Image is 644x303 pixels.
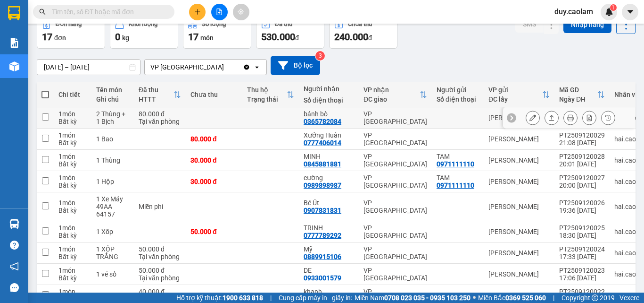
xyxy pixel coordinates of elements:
[304,199,354,207] div: Bé Út
[96,245,129,260] div: 1 XỐP TRẮNG
[363,288,427,303] div: VP [GEOGRAPHIC_DATA]
[304,274,341,282] div: 0933001579
[233,4,249,20] button: aim
[58,288,87,295] div: 1 món
[554,82,610,107] th: Toggle SortBy
[211,4,228,20] button: file-add
[58,199,87,207] div: 1 món
[110,15,178,49] button: Khối lượng0kg
[363,131,427,147] div: VP [GEOGRAPHIC_DATA]
[183,15,251,49] button: Số lượng17món
[488,270,550,278] div: [PERSON_NAME]
[559,153,605,160] div: PT2509120028
[242,82,299,107] th: Toggle SortBy
[139,118,181,125] div: Tại văn phòng
[39,9,46,15] span: search
[304,110,354,118] div: bánh bò
[488,156,550,164] div: [PERSON_NAME]
[363,224,427,239] div: VP [GEOGRAPHIC_DATA]
[176,293,263,303] span: Hỗ trợ kỹ thuật:
[139,245,181,253] div: 50.000 đ
[363,267,427,282] div: VP [GEOGRAPHIC_DATA]
[200,34,214,42] span: món
[559,274,605,282] div: 17:06 [DATE]
[58,110,87,118] div: 1 món
[488,203,550,210] div: [PERSON_NAME]
[238,9,244,15] span: aim
[304,153,354,160] div: MINH
[190,228,238,235] div: 50.000 đ
[9,38,19,48] img: solution-icon
[139,253,181,260] div: Tại văn phòng
[304,207,341,214] div: 0907831831
[58,232,87,239] div: Bất kỳ
[225,62,226,72] input: Selected VP Sài Gòn.
[96,110,129,125] div: 2 Thùng + 1 Bịch
[610,4,617,11] sup: 1
[261,31,295,43] span: 530.000
[139,110,181,118] div: 80.000 đ
[190,135,238,143] div: 80.000 đ
[488,249,550,257] div: [PERSON_NAME]
[329,15,397,49] button: Chưa thu240.000đ
[488,135,550,143] div: [PERSON_NAME]
[545,111,559,125] div: Giao hàng
[279,293,352,303] span: Cung cấp máy in - giấy in:
[437,160,474,168] div: 0971111110
[559,207,605,214] div: 19:36 [DATE]
[96,270,129,278] div: 1 vé số
[58,182,87,189] div: Bất kỳ
[626,8,635,16] span: caret-down
[304,224,354,232] div: TRINH
[437,182,474,189] div: 0971111110
[10,283,19,292] span: message
[96,292,129,299] div: 1 tg
[275,21,292,27] div: Đã thu
[37,15,105,49] button: Đơn hàng17đơn
[559,160,605,168] div: 20:01 [DATE]
[559,253,605,260] div: 17:33 [DATE]
[488,95,542,103] div: ĐC lấy
[96,178,129,185] div: 1 Hộp
[363,153,427,168] div: VP [GEOGRAPHIC_DATA]
[10,262,19,271] span: notification
[484,82,554,107] th: Toggle SortBy
[96,156,129,164] div: 1 Thùng
[139,267,181,274] div: 50.000 đ
[348,21,372,27] div: Chưa thu
[247,86,287,94] div: Thu hộ
[526,111,540,125] div: Sửa đơn hàng
[473,296,476,300] span: ⚪️
[58,274,87,282] div: Bất kỳ
[58,118,87,125] div: Bất kỳ
[611,4,615,11] span: 1
[54,34,66,42] span: đơn
[315,51,325,61] sup: 3
[58,139,87,147] div: Bất kỳ
[58,224,87,232] div: 1 món
[488,228,550,235] div: [PERSON_NAME]
[96,95,129,103] div: Ghi chú
[559,174,605,182] div: PT2509120027
[563,16,611,33] button: Nhập hàng
[304,182,341,189] div: 0989898987
[547,6,601,17] span: duy.caolam
[368,34,372,42] span: đ
[355,293,471,303] span: Miền Nam
[58,267,87,274] div: 1 món
[96,86,129,94] div: Tên món
[58,174,87,182] div: 1 món
[437,174,479,182] div: TAM
[194,9,201,15] span: plus
[359,82,432,107] th: Toggle SortBy
[304,288,354,295] div: khanh
[37,60,140,75] input: Select a date range.
[9,61,19,71] img: warehouse-icon
[58,153,87,160] div: 1 món
[559,288,605,295] div: PT2509120022
[52,7,163,17] input: Tìm tên, số ĐT hoặc mã đơn
[188,31,198,43] span: 17
[150,62,224,72] div: VP [GEOGRAPHIC_DATA]
[216,9,223,15] span: file-add
[295,34,299,42] span: đ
